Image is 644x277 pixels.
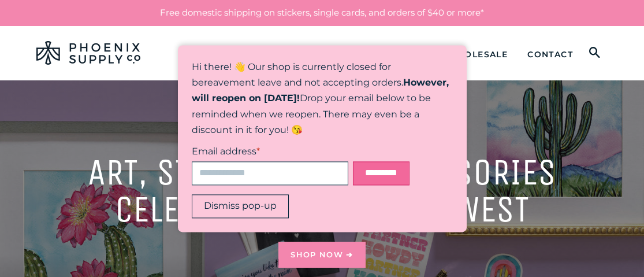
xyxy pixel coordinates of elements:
a: Shop Now ➔ [278,242,365,267]
h2: Art, Stationery, & accessories celebrating the southwest [36,154,608,228]
abbr: Required [256,146,260,157]
label: Email address [192,144,453,159]
img: Phoenix Supply Co. [36,41,140,65]
p: Hi there! 👋 Our shop is currently closed for bereavement leave and not accepting orders. Drop you... [192,59,453,138]
button: Dismiss pop-up [192,194,289,218]
a: Wholesale [439,39,517,70]
a: About [374,39,437,70]
a: Shop [316,39,372,70]
strong: However, will reopen on [DATE]! [192,77,449,104]
a: Contact [519,39,582,70]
